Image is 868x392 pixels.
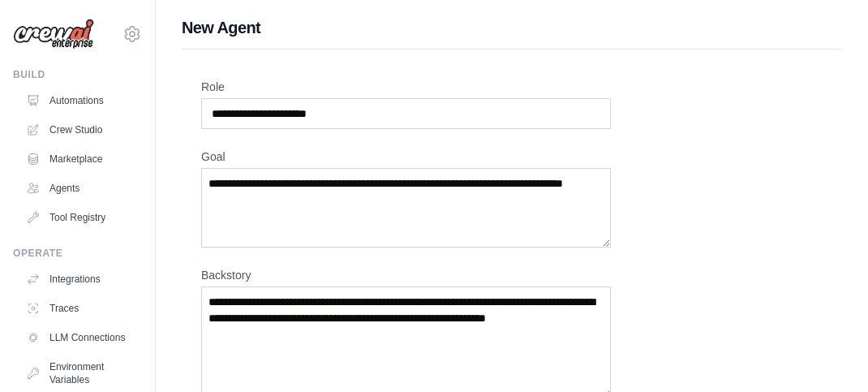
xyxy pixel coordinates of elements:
[19,266,142,292] a: Integrations
[182,16,842,39] h1: New Agent
[201,79,611,95] label: Role
[13,247,142,260] div: Operate
[19,117,142,143] a: Crew Studio
[201,267,611,283] label: Backstory
[13,19,94,50] img: Logo
[19,205,142,230] a: Tool Registry
[201,149,611,165] label: Goal
[19,88,142,114] a: Automations
[13,68,142,81] div: Build
[19,295,142,321] a: Traces
[19,325,142,351] a: LLM Connections
[19,175,142,201] a: Agents
[19,146,142,172] a: Marketplace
